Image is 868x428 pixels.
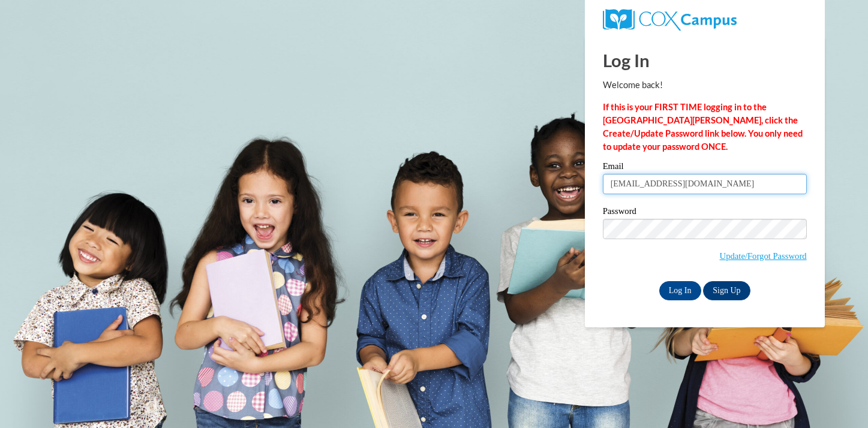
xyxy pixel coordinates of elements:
[603,102,803,152] strong: If this is your FIRST TIME logging in to the [GEOGRAPHIC_DATA][PERSON_NAME], click the Create/Upd...
[603,9,737,31] img: COX Campus
[659,281,701,300] input: Log In
[603,79,807,92] p: Welcome back!
[603,207,807,219] label: Password
[703,281,750,300] a: Sign Up
[603,48,807,73] h1: Log In
[603,14,737,24] a: COX Campus
[720,251,807,261] a: Update/Forgot Password
[603,162,807,174] label: Email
